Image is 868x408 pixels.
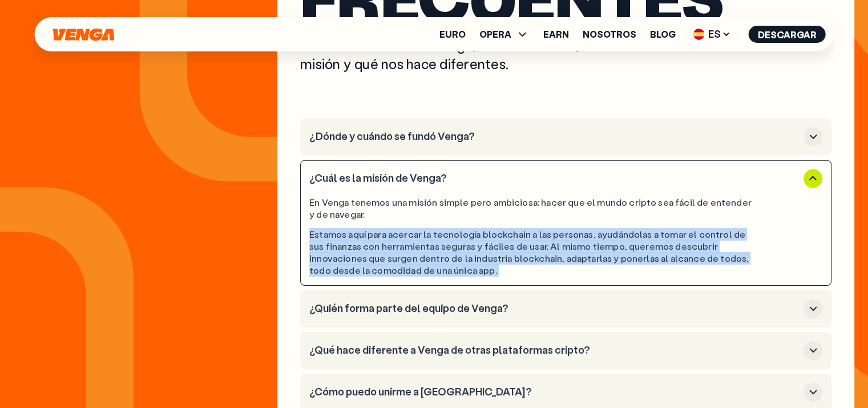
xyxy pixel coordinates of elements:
p: Descubre más sobre Venga, nuestra historia, nuestra misión y qué nos hace diferentes. [300,37,648,72]
a: Blog [650,30,676,39]
button: ¿Quién forma parte del equipo de Venga? [309,299,822,318]
img: flag-es [693,29,705,40]
span: OPERA [479,27,530,41]
button: ¿Qué hace diferente a Venga de otras plataformas cripto? [309,341,822,360]
h3: ¿Cómo puedo unirme a [GEOGRAPHIC_DATA]? [309,386,799,398]
a: Earn [543,30,569,39]
h3: ¿Qué hace diferente a Venga de otras plataformas cripto? [309,344,799,357]
h3: ¿Dónde y cuándo se fundó Venga? [309,130,799,143]
span: ES [689,25,735,43]
h3: ¿Cuál es la misión de Venga? [309,172,799,185]
a: Euro [439,30,466,39]
svg: Inicio [52,28,116,41]
button: ¿Dónde y cuándo se fundó Venga? [309,127,822,146]
h3: ¿Quién forma parte del equipo de Venga? [309,302,799,315]
a: Nosotros [583,30,636,39]
span: OPERA [479,30,511,39]
div: En Venga tenemos una misión simple pero ambiciosa: hacer que el mundo cripto sea fácil de entende... [309,197,758,221]
div: Estamos aquí para acercar la tecnología blockchain a las personas, ayudándolas a tomar el control... [309,229,758,276]
button: ¿Cómo puedo unirme a [GEOGRAPHIC_DATA]? [309,383,822,402]
button: Descargar [749,26,826,43]
button: ¿Cuál es la misión de Venga? [309,169,822,188]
